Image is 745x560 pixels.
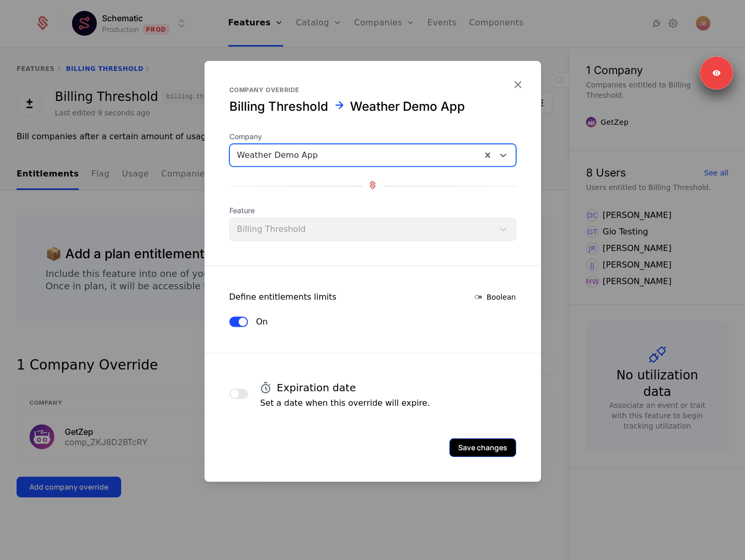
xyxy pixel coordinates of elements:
span: Feature [229,205,516,216]
p: Set a date when this override will expire. [260,397,430,409]
button: Save changes [449,438,516,457]
span: Boolean [487,292,516,302]
div: Define entitlements limits [229,291,337,303]
label: On [256,316,268,328]
span: Company [229,131,516,142]
div: Company override [229,86,516,94]
div: Billing Threshold [229,98,328,115]
h4: Expiration date [277,380,356,395]
div: Weather Demo App [350,98,465,115]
